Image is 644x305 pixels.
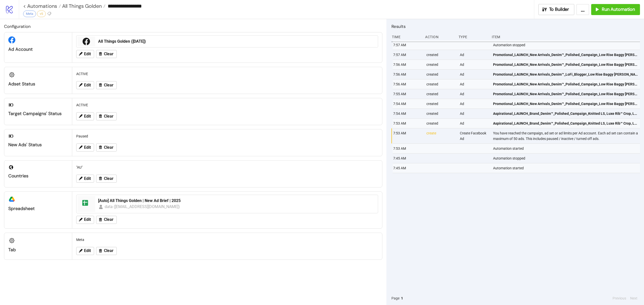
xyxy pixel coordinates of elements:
button: Clear [96,247,117,255]
div: 7:53 AM [393,128,422,143]
div: Target Campaigns' Status [8,111,68,117]
div: Action [425,32,454,42]
span: Clear [104,52,113,56]
div: Automation started [493,163,641,173]
span: Edit [84,217,91,222]
div: created [426,50,456,60]
a: Promotional_LAUNCH_New Arrivals_Denim™_Polished_Campaign_Low Rise Baggy [PERSON_NAME] GIF_@bodoro... [493,50,638,60]
span: Edit [84,248,91,253]
div: 7:53 AM [393,119,422,128]
a: Promotional_LAUNCH_New Arrivals_Denim™_Polished_Campaign_Low Rise Baggy [PERSON_NAME] washed blac... [493,99,638,109]
div: 7:45 AM [393,154,422,163]
div: 7:54 AM [393,109,422,118]
button: Clear [96,112,117,120]
div: Ad [459,89,489,99]
div: created [426,70,456,79]
button: 1 [399,295,405,301]
span: Promotional_LAUNCH_New Arrivals_Denim™_Polished_Campaign_Low Rise Baggy [PERSON_NAME] GIF_@bodoro... [493,52,638,58]
div: created [426,60,456,69]
span: Promotional_LAUNCH_New Arrivals_Denim™_LoFi_Blogger_Low Rise Baggy [PERSON_NAME] washed black_@bo... [493,72,638,77]
div: 7:57 AM [393,40,422,50]
a: Promotional_LAUNCH_New Arrivals_Denim™_Polished_Campaign_Low Rise Baggy [PERSON_NAME] GIF_@bodoro... [493,79,638,89]
button: Edit [76,112,94,120]
div: Tab [8,247,68,253]
div: 7:56 AM [393,79,422,89]
div: created [426,119,456,128]
div: ACTIVE [74,100,380,110]
a: < Automations [23,4,61,9]
span: Clear [104,217,113,222]
span: Promotional_LAUNCH_New Arrivals_Denim™_Polished_Campaign_Low Rise Baggy [PERSON_NAME] washed blac... [493,62,638,67]
button: Clear [96,50,117,58]
div: [Auto] All Things Golden | New Ad Brief | 2025 [98,198,375,204]
div: 7:56 AM [393,60,422,69]
button: To Builder [538,4,575,15]
span: Clear [104,83,113,87]
div: Item [491,32,640,42]
div: 7:54 AM [393,99,422,109]
a: Promotional_LAUNCH_New Arrivals_Denim™_Polished_Campaign_Low Rise Baggy [PERSON_NAME] washed blac... [493,60,638,69]
div: Ad [459,99,489,109]
div: Ad [459,70,489,79]
div: created [426,99,456,109]
span: Edit [84,176,91,181]
button: Previous [611,295,628,301]
div: All Things Golden ([DATE]) [98,39,375,44]
div: 7:57 AM [393,50,422,60]
div: created [426,89,456,99]
div: created [426,109,456,118]
div: 7:56 AM [393,70,422,79]
div: Meta [23,11,36,17]
button: Edit [76,50,94,58]
div: Ad Account [8,46,68,52]
span: Aspirational_LAUNCH_Brand_Denim™_Polished_Campaign_Knitted LS, Luxe Rib™ Crop, Low Rise Baggy [PE... [493,111,638,116]
span: Edit [84,145,91,150]
a: Aspirational_LAUNCH_Brand_Denim™_Polished_Campaign_Knitted LS, Luxe Rib™ Crop, Low Rise Baggy [PE... [493,109,638,118]
div: Automation stopped [493,40,641,50]
div: v5 [37,11,46,17]
div: Spreadsheet [8,206,68,212]
span: Edit [84,114,91,119]
span: Clear [104,248,113,253]
span: Promotional_LAUNCH_New Arrivals_Denim™_Polished_Campaign_Low Rise Baggy [PERSON_NAME] chalk_@bodo... [493,91,638,97]
h2: Results [391,23,640,30]
div: "AU" [74,163,380,172]
button: ... [576,4,589,15]
div: Automation stopped [493,154,641,163]
div: 7:55 AM [393,89,422,99]
div: 7:53 AM [393,144,422,153]
div: ACTIVE [74,69,380,79]
div: Ad [459,109,489,118]
div: Create Facebook Ad [459,128,489,143]
button: Edit [76,216,94,224]
div: Countries [8,173,68,179]
button: Clear [96,216,117,224]
div: Time [391,32,421,42]
a: All Things Golden [61,4,105,9]
span: Clear [104,176,113,181]
div: New Ads' Status [8,142,68,148]
button: Clear [96,175,117,183]
h2: Configuration [4,23,382,30]
button: Clear [96,143,117,151]
span: Run Automation [602,7,635,12]
span: Page [391,295,399,301]
button: Edit [76,81,94,89]
button: Edit [76,143,94,151]
div: Ad [459,60,489,69]
a: Promotional_LAUNCH_New Arrivals_Denim™_LoFi_Blogger_Low Rise Baggy [PERSON_NAME] washed black_@bo... [493,70,638,79]
button: Next [629,295,639,301]
a: Promotional_LAUNCH_New Arrivals_Denim™_Polished_Campaign_Low Rise Baggy [PERSON_NAME] chalk_@bodo... [493,89,638,99]
span: Aspirational_LAUNCH_Brand_Denim™_Polished_Campaign_Knitted LS, Luxe Rib™ Crop, Low Rise Baggy [PE... [493,121,638,126]
span: Edit [84,83,91,87]
div: Ad [459,79,489,89]
div: Meta [74,235,380,244]
div: Ad [459,119,489,128]
div: created [426,79,456,89]
button: Run Automation [591,4,640,15]
div: create [426,128,456,143]
div: Type [458,32,488,42]
span: All Things Golden [61,3,102,9]
span: Edit [84,52,91,56]
span: To Builder [549,7,569,12]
